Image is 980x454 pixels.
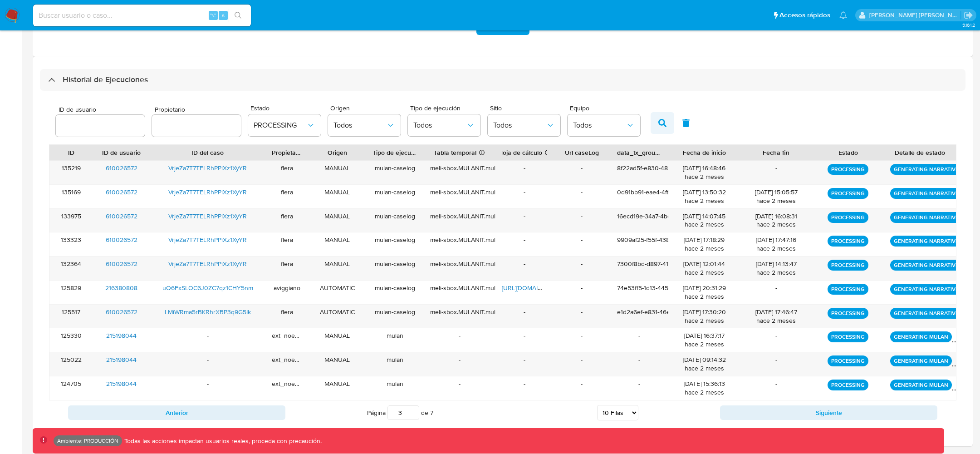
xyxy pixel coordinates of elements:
span: Accesos rápidos [779,10,830,20]
a: Notificaciones [839,11,847,19]
p: Ambiente: PRODUCCIÓN [57,439,118,443]
p: Todas las acciones impactan usuarios reales, proceda con precaución. [122,437,322,445]
a: Salir [964,10,973,20]
button: search-icon [229,9,247,22]
span: ⌥ [210,11,216,20]
input: Buscar usuario o caso... [33,10,251,21]
p: stella.andriano@mercadolibre.com [869,11,961,20]
span: 3.161.2 [962,21,975,29]
span: s [222,11,225,20]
